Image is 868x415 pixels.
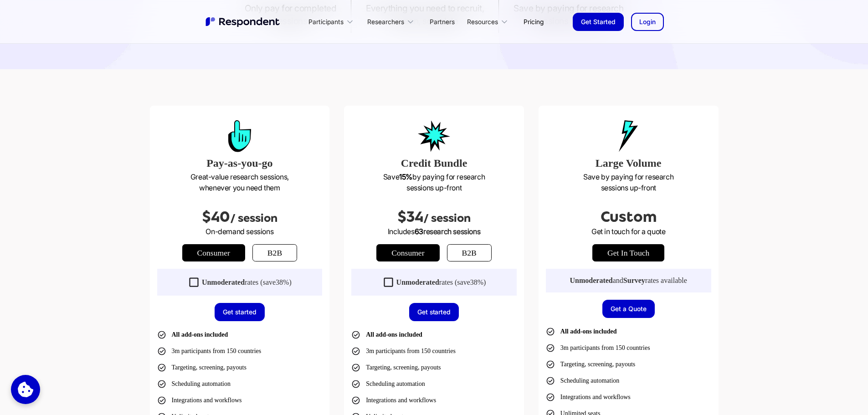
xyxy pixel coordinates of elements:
[376,244,439,261] a: Consumer
[470,278,483,286] span: 38%
[399,172,412,181] strong: 15%
[351,226,517,237] p: Includes
[351,155,517,171] h3: Credit Bundle
[462,11,516,32] div: Resources
[157,345,262,358] li: 3m participants from 150 countries
[157,226,323,237] p: On-demand sessions
[423,212,471,225] span: / session
[631,13,664,31] a: Login
[157,171,323,193] p: Great-value research sessions, whenever you need them
[592,244,664,261] a: get in touch
[423,227,480,236] span: research sessions
[546,374,619,387] li: Scheduling automation
[396,278,439,286] strong: Unmoderated
[447,244,492,261] a: b2b
[546,171,711,193] p: Save by paying for research sessions up-front
[415,227,423,236] span: 63
[308,17,344,26] div: Participants
[205,16,282,28] img: Untitled UI logotext
[172,331,228,338] strong: All add-ons included
[366,331,422,338] strong: All add-ons included
[546,155,711,171] h3: Large Volume
[602,300,655,318] a: Get a Quote
[276,278,289,286] span: 38%
[396,278,486,287] div: rates (save )
[546,358,635,371] li: Targeting, screening, payouts
[560,328,617,335] strong: All add-ons included
[546,226,711,237] p: Get in touch for a quote
[157,361,247,374] li: Targeting, screening, payouts
[202,209,230,225] span: $40
[546,391,631,404] li: Integrations and workflows
[157,378,231,390] li: Scheduling automation
[303,11,362,32] div: Participants
[351,345,456,358] li: 3m participants from 150 countries
[570,277,613,284] strong: Unmoderated
[601,209,657,225] span: Custom
[351,171,517,193] p: Save by paying for research sessions up-front
[467,17,498,26] div: Resources
[351,378,425,390] li: Scheduling automation
[623,277,645,284] strong: Survey
[367,17,404,26] div: Researchers
[230,212,277,225] span: / session
[205,16,282,28] a: home
[202,278,292,287] div: rates (save )
[157,155,323,171] h3: Pay-as-you-go
[397,209,423,225] span: $34
[252,244,297,261] a: b2b
[157,394,242,407] li: Integrations and workflows
[362,11,422,32] div: Researchers
[351,361,441,374] li: Targeting, screening, payouts
[182,244,245,261] a: Consumer
[409,303,459,321] a: Get started
[215,303,265,321] a: Get started
[573,13,624,31] a: Get Started
[422,11,462,32] a: Partners
[516,11,551,32] a: Pricing
[202,278,245,286] strong: Unmoderated
[570,276,687,285] div: and rates available
[351,394,436,407] li: Integrations and workflows
[546,342,650,354] li: 3m participants from 150 countries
